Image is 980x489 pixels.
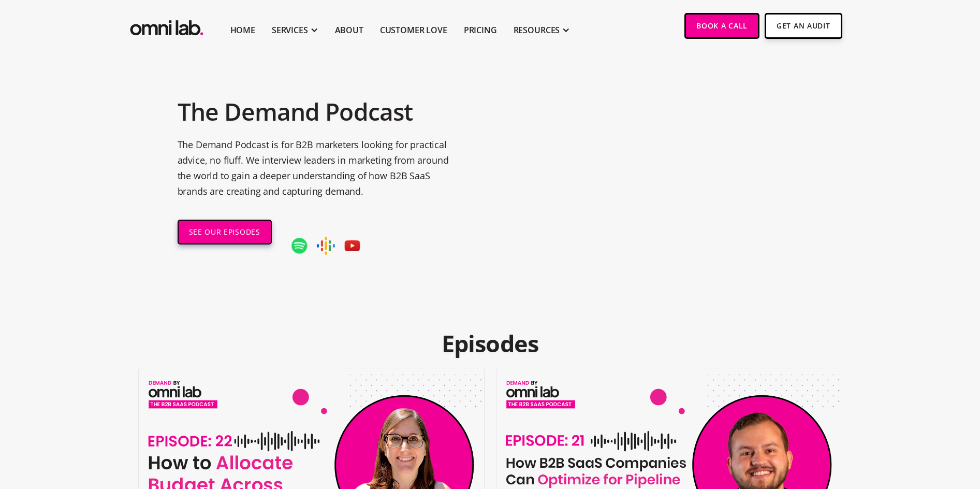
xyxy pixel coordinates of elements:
a: Book a Call [684,13,759,39]
a: About [335,24,363,36]
div: SERVICES [272,24,308,36]
a: home [128,13,206,38]
iframe: Chat Widget [794,369,980,489]
h2: Episodes [138,329,842,357]
div: Chatt-widget [794,369,980,489]
img: Omni Lab: B2B SaaS Demand Generation Agency [128,13,206,38]
div: RESOURCES [514,24,560,36]
a: Pricing [464,24,497,36]
a: Get An Audit [765,13,842,39]
a: Customer Love [380,24,447,36]
a: SEE OUR EPISODES [178,220,272,244]
a: Home [230,24,255,36]
h1: The Demand Podcast [178,92,462,131]
p: The Demand Podcast is for B2B marketers looking for practical advice, no fluff. We interview lead... [178,137,462,199]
